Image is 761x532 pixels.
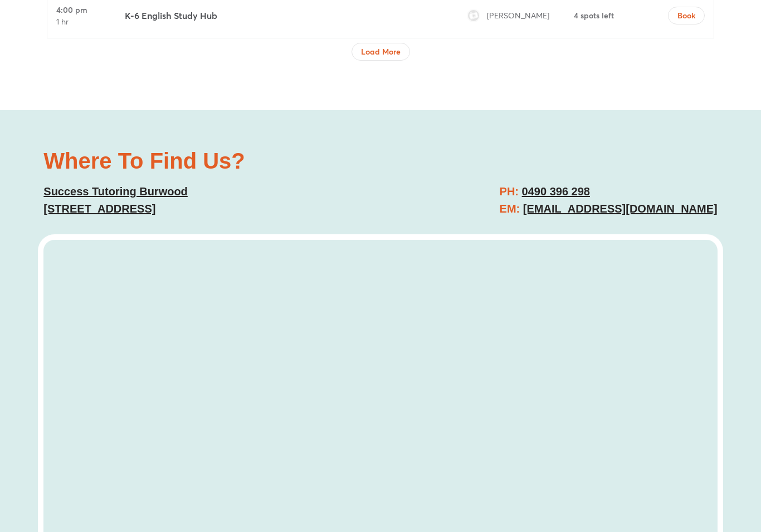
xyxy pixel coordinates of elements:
[570,406,761,532] iframe: Chat Widget
[500,203,520,215] span: EM:
[522,185,590,198] a: 0490 396 298
[43,185,188,198] u: Success Tutoring Burwood
[43,203,155,215] u: [STREET_ADDRESS]
[523,203,718,215] a: [EMAIL_ADDRESS][DOMAIN_NAME]
[43,150,369,172] h2: Where To Find Us?
[43,185,188,215] a: Success Tutoring Burwood[STREET_ADDRESS]
[500,185,519,198] span: PH:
